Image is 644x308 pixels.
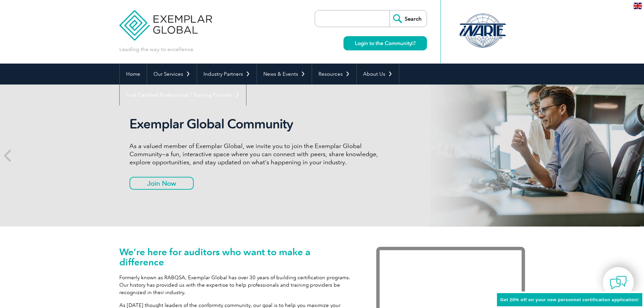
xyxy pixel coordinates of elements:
[343,36,427,50] a: Login to the Community
[610,274,627,291] img: contact-chat.png
[257,64,312,85] a: News & Events
[412,41,415,45] img: open_square.png
[634,3,642,9] img: en
[357,64,399,85] a: About Us
[500,297,639,302] span: Get 20% off on your new personnel certification application!
[120,85,246,105] a: Find Certified Professional / Training Provider
[119,46,193,53] p: Leading the way to excellence
[119,247,356,267] h1: We’re here for auditors who want to make a difference
[129,177,194,190] a: Join Now
[129,116,383,132] h2: Exemplar Global Community
[129,142,383,166] p: As a valued member of Exemplar Global, we invite you to join the Exemplar Global Community—a fun,...
[389,10,427,27] input: Search
[119,274,356,296] p: Formerly known as RABQSA, Exemplar Global has over 30 years of building certification programs. O...
[120,64,147,85] a: Home
[197,64,257,85] a: Industry Partners
[147,64,197,85] a: Our Services
[312,64,356,85] a: Resources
